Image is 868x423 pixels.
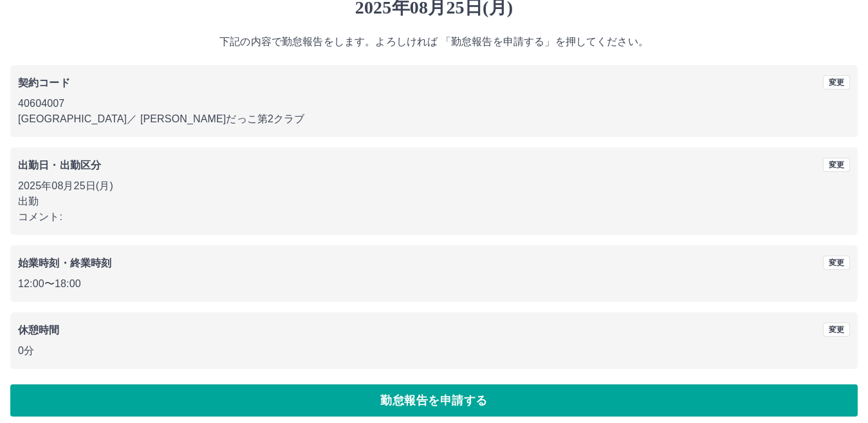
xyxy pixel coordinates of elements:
p: [GEOGRAPHIC_DATA] ／ [PERSON_NAME]だっこ第2クラブ [18,111,850,127]
button: 勤怠報告を申請する [10,384,858,417]
p: 出勤 [18,194,850,209]
p: コメント: [18,209,850,225]
button: 変更 [823,256,850,270]
button: 変更 [823,75,850,89]
p: 2025年08月25日(月) [18,178,850,194]
button: 変更 [823,158,850,172]
b: 休憩時間 [18,324,60,335]
p: 下記の内容で勤怠報告をします。よろしければ 「勤怠報告を申請する」を押してください。 [10,34,858,50]
p: 0分 [18,343,850,359]
b: 始業時刻・終業時刻 [18,258,111,268]
button: 変更 [823,323,850,337]
b: 契約コード [18,77,70,88]
p: 12:00 〜 18:00 [18,276,850,292]
b: 出勤日・出勤区分 [18,160,101,171]
p: 40604007 [18,96,850,111]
